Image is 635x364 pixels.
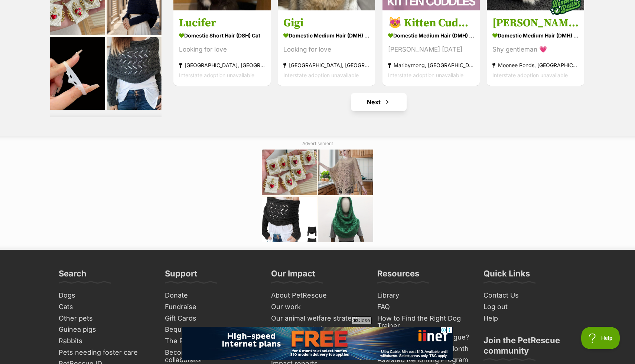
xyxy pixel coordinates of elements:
strong: Maribyrnong, [GEOGRAPHIC_DATA] [388,60,474,70]
span: Close [352,317,372,324]
h3: Search [59,268,87,283]
img: https://img.kwcdn.com/product/fancy/0cd1c48b-deed-4f99-9f04-eee054cc2714.jpg?imageMogr2/strip/siz... [57,75,111,148]
a: Next page [351,93,407,111]
div: [PERSON_NAME] [DATE] [388,45,474,55]
a: Rabbits [56,335,154,347]
strong: Moonee Ponds, [GEOGRAPHIC_DATA] [492,60,579,70]
img: https://img.kwcdn.com/product/fancy/206942a7-40c2-49d9-910c-a14aac5034ee.jpg?imageMogr2/strip/siz... [57,150,111,223]
h3: Our Impact [271,268,315,283]
a: Dogs [56,290,154,301]
strong: [GEOGRAPHIC_DATA], [GEOGRAPHIC_DATA] [283,60,369,70]
h3: 😻 Kitten Cuddles 😻 [388,16,474,30]
a: 😻 Kitten Cuddles 😻 Domestic Medium Hair (DMH) Cat [PERSON_NAME] [DATE] Maribyrnong, [GEOGRAPHIC_D... [382,10,480,86]
span: Interstate adoption unavailable [388,72,463,78]
strong: [GEOGRAPHIC_DATA], [GEOGRAPHIC_DATA] [179,60,265,70]
strong: Domestic Medium Hair (DMH) Cat [492,30,579,41]
a: Other pets [56,313,154,324]
a: Contact Us [481,290,579,301]
iframe: Advertisement [262,150,373,242]
a: FAQ [374,301,473,313]
h3: Resources [377,268,419,283]
a: Library [374,290,473,301]
a: Gift Cards [162,313,261,324]
a: Guinea pigs [56,324,154,335]
a: About PetRescue [268,290,367,301]
strong: Domestic Short Hair (DSH) Cat [179,30,265,41]
strong: Domestic Medium Hair (DMH) Cat [388,30,474,41]
div: Looking for love [283,45,369,55]
a: Pets needing foster care [56,347,154,358]
a: Help [481,313,579,324]
a: [PERSON_NAME] Domestic Medium Hair (DMH) Cat Shy gentleman 💗 Moonee Ponds, [GEOGRAPHIC_DATA] Inte... [487,10,584,86]
h3: Quick Links [483,268,530,283]
span: Interstate adoption unavailable [492,72,568,78]
a: Gigi Domestic Medium Hair (DMH) Cat Looking for love [GEOGRAPHIC_DATA], [GEOGRAPHIC_DATA] Interst... [278,10,375,86]
div: Looking for love [179,45,265,55]
h3: Support [165,268,197,283]
strong: Domestic Medium Hair (DMH) Cat [283,30,369,41]
h3: Gigi [283,16,369,30]
a: Fundraise [162,301,261,313]
a: Cats [56,301,154,313]
iframe: Help Scout Beacon - Open [581,327,620,349]
a: Log out [481,301,579,313]
a: The PetRescue Bookshop [162,335,261,347]
a: Lucifer Domestic Short Hair (DSH) Cat Looking for love [GEOGRAPHIC_DATA], [GEOGRAPHIC_DATA] Inter... [173,10,271,86]
span: Interstate adoption unavailable [283,72,359,78]
h3: Lucifer [179,16,265,30]
a: Donate [162,290,261,301]
h3: Join the PetRescue community [483,335,576,360]
a: How to Find the Right Dog Trainer [374,313,473,332]
img: https://img.kwcdn.com/product/fancy/87c58dab-5675-485a-a7f0-8c12c38ac249.jpg?imageMogr2/strip/siz... [63,53,125,104]
a: Our animal welfare strategy [268,313,367,324]
nav: Pagination [173,93,585,111]
a: Bequests [162,324,261,335]
iframe: Advertisement [182,327,453,360]
h3: [PERSON_NAME] [492,16,579,30]
div: Shy gentleman 💗 [492,45,579,55]
span: Interstate adoption unavailable [179,72,254,78]
a: Our work [268,301,367,313]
